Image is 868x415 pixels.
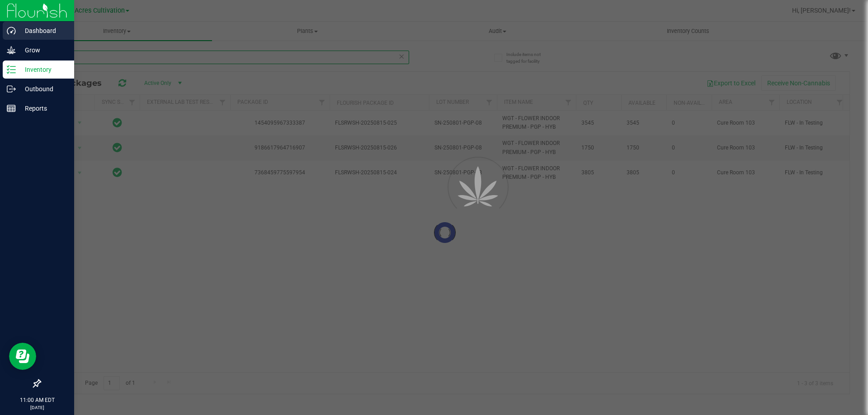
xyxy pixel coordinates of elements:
[16,45,70,56] p: Grow
[7,46,16,55] inline-svg: Grow
[16,64,70,75] p: Inventory
[4,404,70,411] p: [DATE]
[4,396,70,404] p: 11:00 AM EDT
[9,343,36,370] iframe: Resource center
[16,25,70,36] p: Dashboard
[7,65,16,74] inline-svg: Inventory
[7,26,16,35] inline-svg: Dashboard
[16,84,70,94] p: Outbound
[7,84,16,93] inline-svg: Outbound
[16,103,70,114] p: Reports
[7,104,16,113] inline-svg: Reports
